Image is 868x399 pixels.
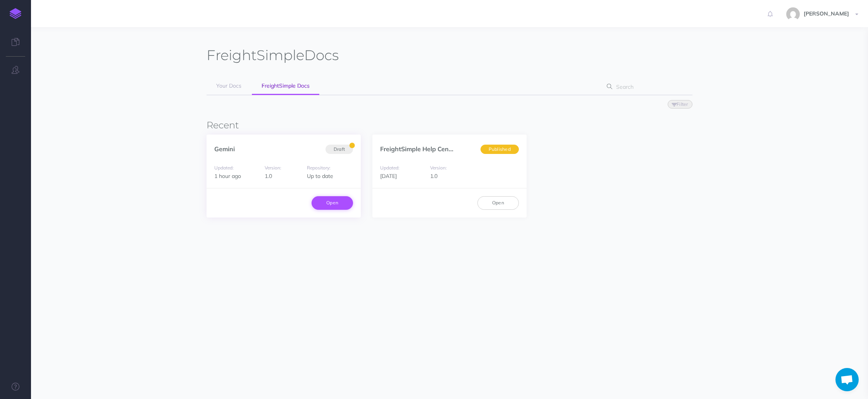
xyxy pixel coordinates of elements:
[207,78,251,95] a: Your Docs
[380,165,400,171] small: Updated:
[835,368,859,391] div: Chat abierto
[430,173,437,180] span: 1.0
[430,165,447,171] small: Version:
[265,173,272,180] span: 1.0
[668,100,692,109] button: Filter
[10,8,21,19] img: logo-mark.svg
[312,196,353,209] a: Open
[262,82,310,89] span: FreightSimple Docs
[252,78,319,95] a: FreightSimple Docs
[207,47,304,64] span: FreightSimple
[265,165,281,171] small: Version:
[207,120,692,130] h3: Recent
[307,173,333,180] span: Up to date
[214,173,241,180] span: 1 hour ago
[477,196,519,209] a: Open
[214,165,234,171] small: Updated:
[380,145,453,153] a: FreightSimple Help Cen...
[614,80,680,94] input: Search
[380,173,397,180] span: [DATE]
[786,7,800,21] img: bd6a5cd5cd887f5f1400e9790900d9b3.jpg
[207,47,339,64] h1: Docs
[307,165,331,171] small: Repository:
[214,145,235,153] a: Gemini
[216,82,241,89] span: Your Docs
[800,10,853,17] span: [PERSON_NAME]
